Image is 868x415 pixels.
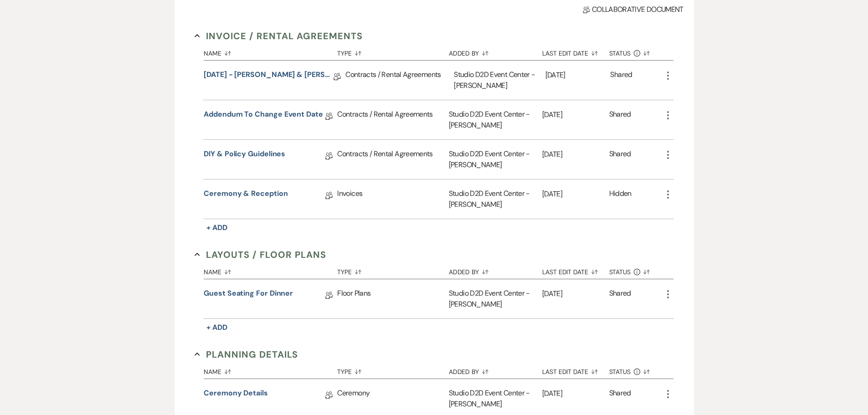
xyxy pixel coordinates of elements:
a: Ceremony Details [204,388,268,402]
a: [DATE] - [PERSON_NAME] & [PERSON_NAME] - Wedding Agreement [204,69,334,83]
span: Status [609,50,631,56]
button: Added By [449,43,542,60]
button: Added By [449,261,542,279]
div: Studio D2D Event Center - [PERSON_NAME] [449,140,542,179]
button: Added By [449,361,542,379]
div: Invoices [337,179,448,219]
p: [DATE] [542,288,609,300]
div: Shared [609,149,631,170]
button: + Add [204,221,230,234]
div: Shared [610,69,632,91]
a: Ceremony & Reception [204,188,288,202]
span: + Add [206,223,227,232]
button: + Add [204,321,230,334]
p: [DATE] [542,149,609,160]
button: Status [609,43,663,60]
div: Contracts / Rental Agreements [337,140,448,179]
div: Studio D2D Event Center - [PERSON_NAME] [449,179,542,219]
a: DIY & Policy Guidelines [204,149,285,163]
p: [DATE] [542,109,609,121]
div: Shared [609,388,631,410]
div: Shared [609,109,631,131]
span: Status [609,369,631,375]
button: Type [337,43,448,60]
span: + Add [206,323,227,332]
div: Hidden [609,188,632,210]
div: Studio D2D Event Center - [PERSON_NAME] [454,61,545,100]
button: Last Edit Date [542,261,609,279]
div: Studio D2D Event Center - [PERSON_NAME] [449,100,542,139]
a: Guest Seating for Dinner [204,288,293,302]
button: Layouts / Floor Plans [195,248,326,261]
a: Addendum to Change Event Date [204,109,323,123]
button: Status [609,361,663,379]
button: Invoice / Rental Agreements [195,29,363,43]
div: Shared [609,288,631,310]
div: Contracts / Rental Agreements [337,100,448,139]
p: [DATE] [542,388,609,400]
div: Studio D2D Event Center - [PERSON_NAME] [449,279,542,318]
p: [DATE] [545,69,611,81]
button: Status [609,261,663,279]
span: Status [609,269,631,275]
span: Collaborative document [583,4,683,15]
button: Last Edit Date [542,361,609,379]
button: Last Edit Date [542,43,609,60]
p: [DATE] [542,188,609,200]
button: Name [204,43,337,60]
div: Floor Plans [337,279,448,318]
button: Type [337,261,448,279]
div: Contracts / Rental Agreements [345,61,454,100]
button: Name [204,361,337,379]
button: Name [204,261,337,279]
button: Planning Details [195,348,298,361]
button: Type [337,361,448,379]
